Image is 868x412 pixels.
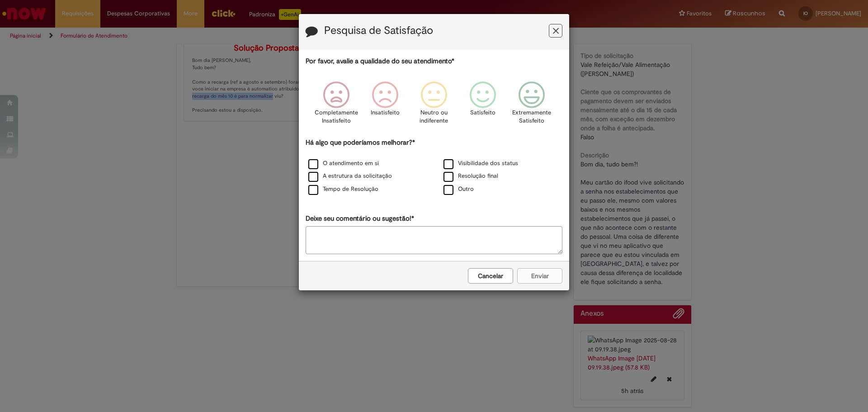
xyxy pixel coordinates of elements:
label: Tempo de Resolução [308,185,378,194]
button: Cancelar [468,268,513,284]
p: Extremamente Satisfeito [512,109,551,125]
label: Pesquisa de Satisfação [324,25,433,37]
div: Há algo que poderíamos melhorar?* [306,138,562,196]
p: Satisfeito [470,109,495,117]
div: Neutro ou indiferente [411,75,457,137]
label: O atendimento em si [308,159,379,168]
label: Por favor, avalie a qualidade do seu atendimento* [306,57,454,66]
p: Completamente Insatisfeito [315,109,358,125]
div: Completamente Insatisfeito [313,75,359,137]
div: Extremamente Satisfeito [509,75,555,137]
label: Deixe seu comentário ou sugestão!* [306,214,414,223]
p: Neutro ou indiferente [418,109,450,125]
label: Resolução final [443,172,498,180]
label: Outro [443,185,474,194]
label: A estrutura da solicitação [308,172,392,180]
label: Visibilidade dos status [443,159,518,168]
p: Insatisfeito [371,109,400,117]
div: Insatisfeito [362,75,408,137]
div: Satisfeito [460,75,506,137]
